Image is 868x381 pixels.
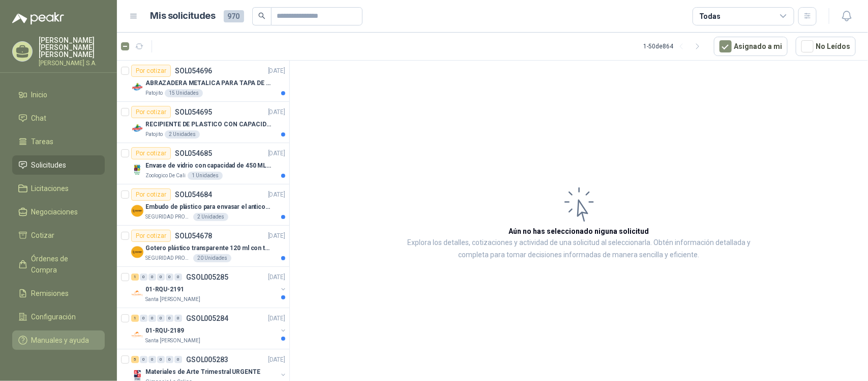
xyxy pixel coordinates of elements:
p: SOL054678 [175,232,212,239]
a: Solicitudes [12,155,105,175]
div: 15 Unidades [165,89,203,97]
a: Por cotizarSOL054678[DATE] Company LogoGotero plástico transparente 120 ml con tapa de seguridadS... [117,226,289,267]
span: Tareas [32,136,54,147]
div: 0 [166,315,173,322]
img: Company Logo [131,122,143,134]
img: Logo peakr [12,12,64,24]
div: 0 [157,315,165,322]
p: 01-RQU-2191 [145,285,184,294]
p: SOL054685 [175,150,212,157]
p: SOL054695 [175,108,212,116]
span: 970 [224,10,244,22]
h3: Aún no has seleccionado niguna solicitud [509,226,649,237]
h1: Mis solicitudes [151,9,216,23]
p: Santa [PERSON_NAME] [145,337,200,345]
p: GSOL005284 [186,315,228,322]
div: 0 [166,274,173,281]
div: 0 [148,315,156,322]
p: Patojito [145,130,163,139]
p: RECIPIENTE DE PLASTICO CON CAPACIDAD DE 1.8 LT PARA LA EXTRACCIÓN MANUAL DE LIQUIDOS [145,120,272,129]
p: Patojito [145,89,163,97]
p: Gotero plástico transparente 120 ml con tapa de seguridad [145,243,272,253]
a: Por cotizarSOL054696[DATE] Company LogoABRAZADERA METALICA PARA TAPA DE TAMBOR DE PLASTICO DE 50 ... [117,61,289,102]
p: [DATE] [268,273,285,282]
div: 1 [131,274,139,281]
p: [DATE] [268,314,285,323]
img: Company Logo [131,205,143,217]
p: GSOL005283 [186,356,228,363]
p: [DATE] [268,190,285,200]
button: No Leídos [796,37,856,56]
p: Embudo de plástico para envasar el anticorrosivo / lubricante [145,202,272,212]
span: Órdenes de Compra [32,253,95,276]
img: Company Logo [131,164,143,176]
a: Negociaciones [12,202,105,222]
div: 0 [140,274,147,281]
p: Envase de vidrio con capacidad de 450 ML – 9X8X8 CM Caja x 12 unidades [145,161,272,171]
p: [DATE] [268,355,285,365]
span: Remisiones [32,288,69,299]
p: Explora los detalles, cotizaciones y actividad de una solicitud al seleccionarla. Obtén informaci... [392,237,766,261]
span: Negociaciones [32,206,78,217]
div: Por cotizar [131,106,171,118]
p: Santa [PERSON_NAME] [145,295,200,304]
div: 0 [174,274,182,281]
a: Cotizar [12,226,105,245]
p: [PERSON_NAME] [PERSON_NAME] [PERSON_NAME] [39,37,105,58]
a: Por cotizarSOL054684[DATE] Company LogoEmbudo de plástico para envasar el anticorrosivo / lubrica... [117,184,289,226]
p: SOL054696 [175,67,212,74]
p: SOL054684 [175,191,212,198]
span: Inicio [32,89,48,100]
a: Licitaciones [12,179,105,198]
img: Company Logo [131,246,143,258]
div: 1 Unidades [188,172,223,180]
a: Por cotizarSOL054685[DATE] Company LogoEnvase de vidrio con capacidad de 450 ML – 9X8X8 CM Caja x... [117,143,289,184]
div: 5 [131,356,139,363]
a: Remisiones [12,284,105,303]
p: 01-RQU-2189 [145,326,184,336]
span: search [258,12,265,19]
div: Por cotizar [131,230,171,242]
a: Órdenes de Compra [12,249,105,280]
div: 0 [148,274,156,281]
a: Chat [12,108,105,128]
span: Solicitudes [32,159,67,171]
div: 2 Unidades [165,130,200,139]
img: Company Logo [131,81,143,93]
a: Manuales y ayuda [12,331,105,350]
button: Asignado a mi [714,37,788,56]
p: Materiales de Arte Trimestral URGENTE [145,367,260,377]
div: 2 Unidades [193,213,228,221]
div: 0 [174,315,182,322]
p: [PERSON_NAME] S.A. [39,60,105,66]
div: 0 [174,356,182,363]
img: Company Logo [131,329,143,341]
div: 0 [148,356,156,363]
p: [DATE] [268,66,285,76]
p: Zoologico De Cali [145,172,186,180]
div: Por cotizar [131,188,171,201]
a: Tareas [12,132,105,151]
a: Por cotizarSOL054695[DATE] Company LogoRECIPIENTE DE PLASTICO CON CAPACIDAD DE 1.8 LT PARA LA EXT... [117,102,289,143]
a: Inicio [12,85,105,104]
div: Por cotizar [131,65,171,77]
span: Licitaciones [32,183,69,194]
span: Cotizar [32,230,55,241]
p: [DATE] [268,149,285,158]
div: 20 Unidades [193,254,231,262]
p: GSOL005285 [186,274,228,281]
p: ABRAZADERA METALICA PARA TAPA DE TAMBOR DE PLASTICO DE 50 LT [145,78,272,88]
div: 0 [140,356,147,363]
span: Chat [32,113,47,124]
span: Manuales y ayuda [32,335,89,346]
p: [DATE] [268,231,285,241]
p: [DATE] [268,107,285,117]
div: Por cotizar [131,147,171,159]
a: 1 0 0 0 0 0 GSOL005284[DATE] Company Logo01-RQU-2189Santa [PERSON_NAME] [131,312,287,345]
span: Configuración [32,311,76,322]
div: 0 [157,356,165,363]
p: SEGURIDAD PROVISER LTDA [145,254,191,262]
div: 1 [131,315,139,322]
a: 1 0 0 0 0 0 GSOL005285[DATE] Company Logo01-RQU-2191Santa [PERSON_NAME] [131,271,287,304]
div: 0 [140,315,147,322]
